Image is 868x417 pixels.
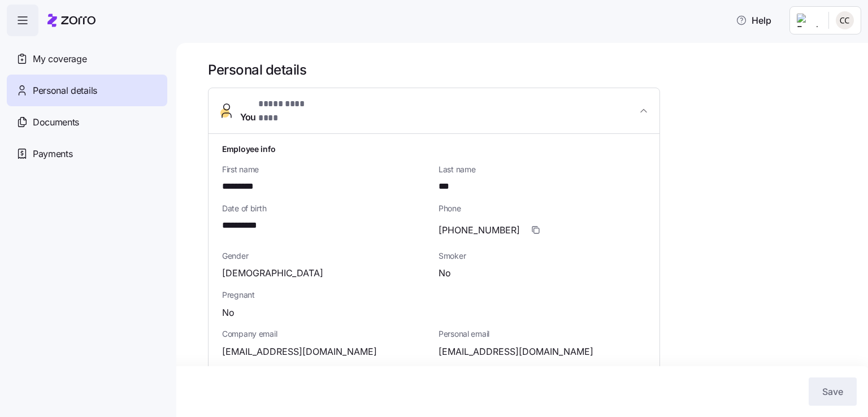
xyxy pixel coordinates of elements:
button: Save [809,377,857,406]
span: Personal details [33,84,97,98]
a: Payments [7,138,167,170]
span: Last name [439,164,646,175]
img: 2024d8b4438ba3ad1f2a8f227a70f785 [836,11,854,29]
span: [EMAIL_ADDRESS][DOMAIN_NAME] [222,345,377,359]
span: [EMAIL_ADDRESS][DOMAIN_NAME] [439,345,593,359]
span: Phone [439,203,646,214]
span: Company email [222,328,429,340]
span: [DEMOGRAPHIC_DATA] [222,266,323,280]
span: First name [222,164,429,175]
span: Date of birth [222,203,429,214]
h1: Employee info [222,143,646,155]
span: Pregnant [222,289,646,301]
span: You [240,97,323,124]
span: Gender [222,250,429,262]
span: Smoker [439,250,646,262]
a: Documents [7,106,167,138]
span: [PHONE_NUMBER] [439,223,520,237]
span: Personal email [439,328,646,340]
span: Payments [33,147,72,161]
span: Save [822,385,843,398]
span: Documents [33,115,79,129]
span: My coverage [33,52,86,66]
span: No [222,306,235,320]
button: Help [727,9,780,32]
h1: Personal details [208,61,852,79]
a: Personal details [7,75,167,106]
span: Help [736,14,771,27]
img: Employer logo [797,14,819,27]
a: My coverage [7,43,167,75]
span: No [439,266,451,280]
